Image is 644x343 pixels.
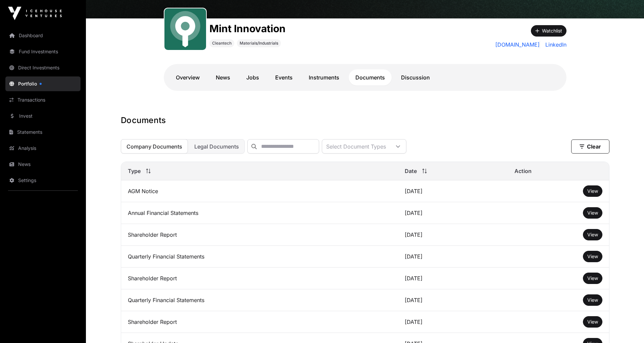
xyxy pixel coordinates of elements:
a: Statements [5,125,81,139]
span: Type [128,167,141,175]
a: View [587,188,598,194]
button: View [583,185,602,197]
button: View [583,229,602,240]
a: News [209,69,237,85]
span: Cleantech [212,41,232,46]
a: Settings [5,173,81,188]
div: Select Document Types [322,139,390,153]
img: Icehouse Ventures Logo [8,7,62,20]
td: AGM Notice [121,180,398,202]
a: View [587,231,598,238]
button: View [583,294,602,306]
button: Company Documents [121,139,188,154]
button: Watchlist [531,25,566,37]
button: View [583,207,602,219]
td: Quarterly Financial Statements [121,289,398,311]
button: View [583,273,602,284]
a: Transactions [5,93,81,107]
a: View [587,275,598,282]
span: View [587,253,598,259]
a: News [5,157,81,172]
button: View [583,251,602,262]
td: [DATE] [398,180,508,202]
a: Portfolio [5,76,81,91]
span: Action [514,167,532,175]
button: View [583,316,602,328]
h1: Mint Innovation [209,22,286,35]
td: [DATE] [398,289,508,311]
span: Materials/Industrials [240,41,278,46]
td: Shareholder Report [121,224,398,246]
a: LinkedIn [543,41,566,49]
td: Shareholder Report [121,268,398,289]
td: [DATE] [398,311,508,333]
a: View [587,319,598,325]
a: Instruments [302,69,346,85]
a: View [587,253,598,260]
td: [DATE] [398,246,508,268]
span: Company Documents [127,143,182,150]
td: [DATE] [398,224,508,246]
td: [DATE] [398,202,508,224]
span: View [587,297,598,303]
nav: Tabs [169,69,561,85]
td: Quarterly Financial Statements [121,246,398,268]
h1: Documents [121,115,609,126]
a: Documents [349,69,392,85]
a: Invest [5,109,81,123]
a: Analysis [5,141,81,156]
a: Events [268,69,299,85]
iframe: Chat Widget [610,311,644,343]
a: Overview [169,69,206,85]
a: Direct Investments [5,60,81,75]
a: Discussion [394,69,437,85]
span: View [587,275,598,281]
span: View [587,188,598,194]
button: Legal Documents [189,139,245,154]
a: Jobs [240,69,266,85]
span: Legal Documents [194,143,239,150]
span: View [587,210,598,216]
button: Clear [571,139,609,154]
img: Mint.svg [167,11,203,47]
a: Fund Investments [5,44,81,59]
span: View [587,319,598,325]
td: [DATE] [398,268,508,289]
a: [DOMAIN_NAME] [495,41,540,49]
td: Annual Financial Statements [121,202,398,224]
a: Dashboard [5,28,81,43]
a: View [587,210,598,216]
span: View [587,232,598,237]
td: Shareholder Report [121,311,398,333]
span: Date [405,167,417,175]
a: View [587,297,598,303]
